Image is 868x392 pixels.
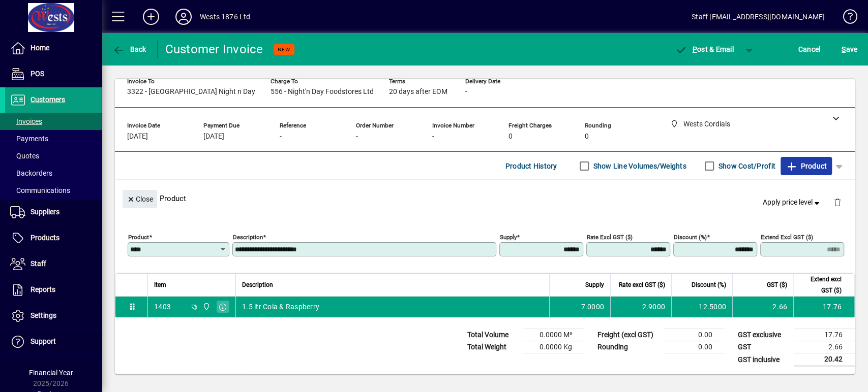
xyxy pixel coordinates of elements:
[465,88,467,96] span: -
[842,45,846,53] span: S
[10,135,48,143] span: Payments
[128,234,149,241] mat-label: Product
[31,234,59,242] span: Products
[675,45,734,53] span: ost & Email
[110,40,149,58] button: Back
[5,182,102,199] a: Communications
[592,329,664,341] td: Freight (excl GST)
[825,190,850,214] button: Delete
[10,152,39,160] span: Quotes
[31,311,56,319] span: Settings
[585,279,604,290] span: Supply
[523,329,584,341] td: 0.0000 M³
[794,329,855,341] td: 17.76
[203,133,224,141] span: [DATE]
[31,44,49,52] span: Home
[5,225,102,251] a: Products
[5,303,102,329] a: Settings
[31,285,55,293] span: Reports
[692,9,825,25] div: Staff [EMAIL_ADDRESS][DOMAIN_NAME]
[389,88,447,96] span: 20 days after EOM
[271,88,374,96] span: 556 - Night'n Day Foodstores Ltd
[233,234,263,241] mat-label: Description
[200,301,212,312] span: Wests Cordials
[796,40,823,58] button: Cancel
[664,329,725,341] td: 0.00
[523,341,584,353] td: 0.0000 Kg
[585,133,589,141] span: 0
[432,133,434,141] span: -
[5,200,102,225] a: Suppliers
[674,234,707,241] mat-label: Discount (%)
[842,41,857,57] span: ave
[587,234,633,241] mat-label: Rate excl GST ($)
[280,133,282,141] span: -
[767,279,787,290] span: GST ($)
[31,259,46,268] span: Staff
[5,130,102,147] a: Payments
[692,279,726,290] span: Discount (%)
[733,353,794,366] td: GST inclusive
[733,329,794,341] td: GST exclusive
[581,302,605,312] span: 7.0000
[793,297,854,317] td: 17.76
[825,198,850,207] app-page-header-button: Delete
[31,95,65,104] span: Customers
[505,158,557,174] span: Product History
[200,9,250,25] div: Wests 1876 Ltd
[732,297,793,317] td: 2.66
[759,193,826,212] button: Apply price level
[619,279,665,290] span: Rate excl GST ($)
[839,40,860,58] button: Save
[5,147,102,165] a: Quotes
[763,197,822,208] span: Apply price level
[242,279,273,290] span: Description
[29,369,73,377] span: Financial Year
[5,113,102,130] a: Invoices
[5,277,102,303] a: Reports
[5,165,102,182] a: Backorders
[733,341,794,353] td: GST
[761,234,813,241] mat-label: Extend excl GST ($)
[508,133,513,141] span: 0
[242,302,319,312] span: 1.5 ltr Cola & Raspberry
[31,70,44,78] span: POS
[781,157,832,175] button: Product
[127,133,148,141] span: [DATE]
[135,8,167,26] button: Add
[617,302,665,312] div: 2.9000
[167,8,200,26] button: Profile
[120,194,160,203] app-page-header-button: Close
[165,41,263,57] div: Customer Invoice
[462,329,523,341] td: Total Volume
[31,337,56,345] span: Support
[500,234,517,241] mat-label: Supply
[356,133,358,141] span: -
[462,341,523,353] td: Total Weight
[5,36,102,61] a: Home
[716,161,775,171] label: Show Cost/Profit
[693,45,697,53] span: P
[835,2,855,35] a: Knowledge Base
[31,208,59,216] span: Suppliers
[591,161,686,171] label: Show Line Volumes/Weights
[5,329,102,354] a: Support
[10,117,42,125] span: Invoices
[154,279,166,290] span: Item
[127,191,153,208] span: Close
[670,40,739,58] button: Post & Email
[664,341,725,353] td: 0.00
[592,341,664,353] td: Rounding
[786,158,827,174] span: Product
[112,45,146,53] span: Back
[798,41,821,57] span: Cancel
[123,190,157,208] button: Close
[10,186,70,194] span: Communications
[671,297,732,317] td: 12.5000
[10,169,52,177] span: Backorders
[115,180,855,217] div: Product
[278,46,290,53] span: NEW
[501,157,561,175] button: Product History
[794,341,855,353] td: 2.66
[800,274,842,296] span: Extend excl GST ($)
